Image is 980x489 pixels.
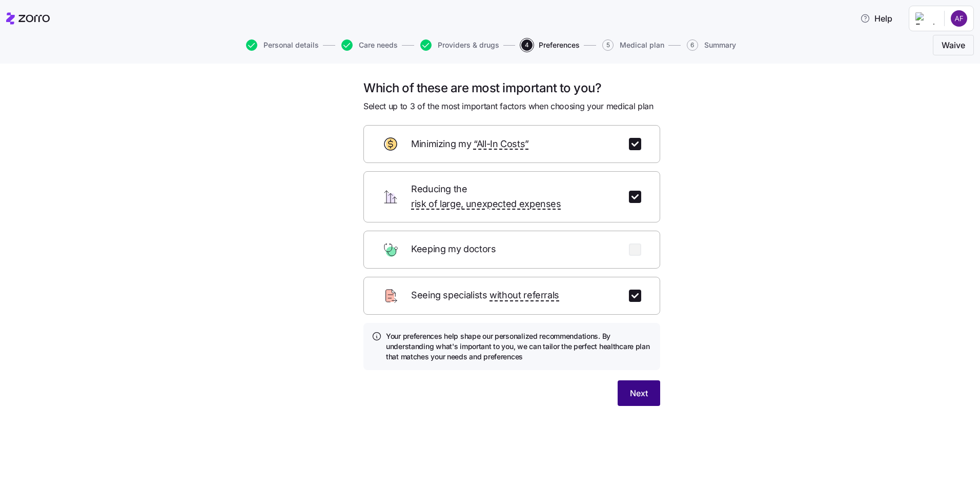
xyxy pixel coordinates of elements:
button: Providers & drugs [420,39,499,51]
span: Minimizing my [411,137,529,152]
a: 4Preferences [519,39,580,51]
button: 4Preferences [521,39,580,51]
h4: Your preferences help shape our personalized recommendations. By understanding what's important t... [386,331,652,362]
span: Personal details [263,42,319,49]
h1: Which of these are most important to you? [363,80,660,96]
span: without referrals [489,288,559,303]
button: Help [852,8,901,29]
a: Care needs [339,39,398,51]
span: Select up to 3 of the most important factors when choosing your medical plan [363,100,654,113]
span: Seeing specialists [411,288,559,303]
span: Help [860,12,892,25]
a: Providers & drugs [418,39,499,51]
a: Personal details [244,39,319,51]
button: 6Summary [687,39,736,51]
span: Care needs [359,42,398,49]
span: Summary [704,42,736,49]
span: Keeping my doctors [411,242,498,257]
img: Employer logo [915,12,936,25]
button: Personal details [246,39,319,51]
button: 5Medical plan [602,39,664,51]
span: Providers & drugs [438,42,499,49]
span: 4 [521,39,533,51]
button: Waive [933,35,974,55]
span: Medical plan [620,42,664,49]
span: 6 [687,39,698,51]
button: Care needs [341,39,398,51]
img: 4aaff463fd69d21550115be18f7d9c25 [951,10,967,27]
span: risk of large, unexpected expenses [411,197,561,212]
span: Preferences [539,42,580,49]
button: Next [618,380,660,406]
span: Waive [942,39,965,51]
span: Next [630,387,648,399]
span: 5 [602,39,614,51]
span: Reducing the [411,182,617,212]
span: “All-In Costs” [474,137,529,152]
